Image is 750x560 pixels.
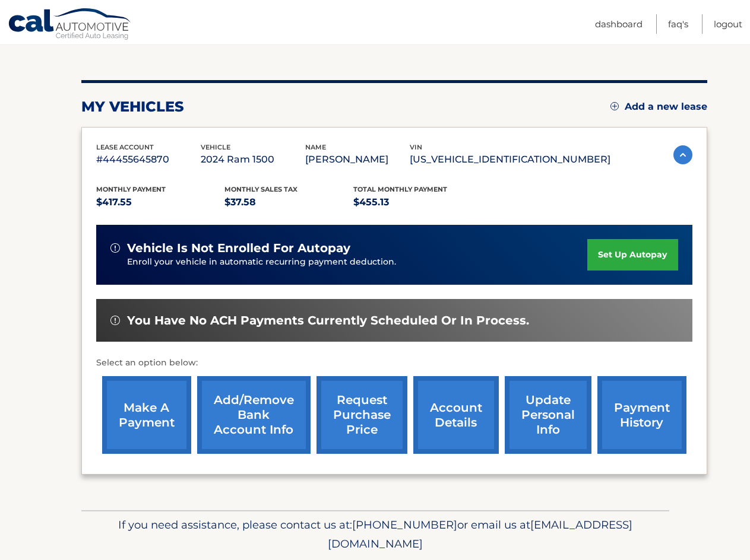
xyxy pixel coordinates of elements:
[8,8,132,42] a: Cal Automotive
[127,313,529,328] span: You have no ACH payments currently scheduled or in process.
[597,376,686,454] a: payment history
[305,143,326,151] span: name
[505,376,591,454] a: update personal info
[127,256,588,269] p: Enroll your vehicle in automatic recurring payment deduction.
[673,145,692,164] img: accordion-active.svg
[110,243,120,253] img: alert-white.svg
[353,194,482,211] p: $455.13
[102,376,191,454] a: make a payment
[197,376,311,454] a: Add/Remove bank account info
[714,14,742,34] a: Logout
[110,316,120,325] img: alert-white.svg
[595,14,643,34] a: Dashboard
[96,356,692,370] p: Select an option below:
[96,194,225,211] p: $417.55
[587,239,678,271] a: set up autopay
[81,98,184,116] h2: my vehicles
[353,185,447,193] span: Total Monthly Payment
[224,194,353,211] p: $37.58
[668,14,688,34] a: FAQ's
[410,151,610,168] p: [US_VEHICLE_IDENTIFICATION_NUMBER]
[96,143,154,151] span: lease account
[201,143,230,151] span: vehicle
[96,185,166,193] span: Monthly Payment
[96,151,201,168] p: #44455645870
[89,516,662,553] p: If you need assistance, please contact us at: or email us at
[224,185,298,193] span: Monthly sales Tax
[610,101,707,113] a: Add a new lease
[413,376,499,454] a: account details
[201,151,305,168] p: 2024 Ram 1500
[410,143,422,151] span: vin
[317,376,407,454] a: request purchase price
[328,518,632,551] span: [EMAIL_ADDRESS][DOMAIN_NAME]
[127,241,350,256] span: vehicle is not enrolled for autopay
[305,151,410,168] p: [PERSON_NAME]
[610,102,619,110] img: add.svg
[352,518,457,532] span: [PHONE_NUMBER]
